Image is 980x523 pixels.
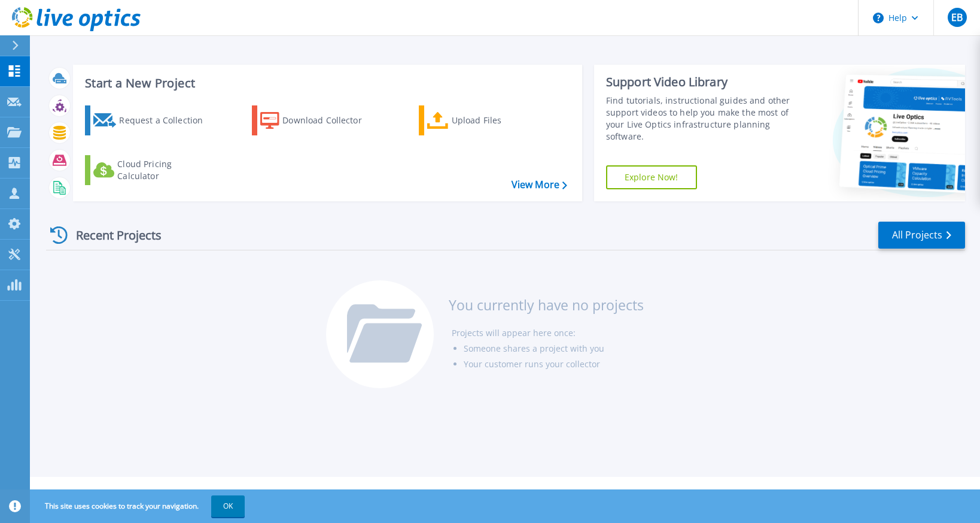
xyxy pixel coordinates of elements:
[606,165,697,189] a: Explore Now!
[33,495,245,517] span: This site uses cookies to track your navigation.
[512,179,567,191] a: View More
[85,155,218,185] a: Cloud Pricing Calculator
[464,341,644,356] li: Someone shares a project with you
[878,222,965,249] a: All Projects
[419,105,552,135] a: Upload Files
[452,108,547,132] div: Upload Files
[85,105,218,135] a: Request a Collection
[252,105,385,135] a: Download Collector
[282,108,378,132] div: Download Collector
[117,158,213,182] div: Cloud Pricing Calculator
[951,13,963,22] span: EB
[46,220,178,250] div: Recent Projects
[606,74,793,90] div: Support Video Library
[211,495,245,517] button: OK
[449,298,644,312] h3: You currently have no projects
[85,77,567,90] h3: Start a New Project
[119,108,215,132] div: Request a Collection
[452,325,644,341] li: Projects will appear here once:
[606,95,793,143] div: Find tutorials, instructional guides and other support videos to help you make the most of your L...
[464,356,644,372] li: Your customer runs your collector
